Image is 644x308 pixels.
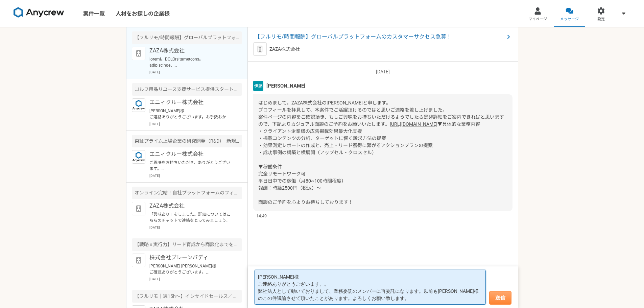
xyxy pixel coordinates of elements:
[132,47,145,60] img: default_org_logo-42cde973f59100197ec2c8e796e4974ac8490bb5b08a0eb061ff975e4574aa76.png
[253,68,512,75] p: [DATE]
[149,121,242,126] p: [DATE]
[14,7,64,18] img: 8DqYSo04kwAAAAASUVORK5CYII=
[560,17,579,22] span: メッセージ
[255,33,504,41] span: 【フルリモ/時間報酬】グローバルプラットフォームのカスタマーサクセス急募！
[149,173,242,178] p: [DATE]
[149,160,233,172] p: ご興味をお持ちいただき、ありがとうございます。 本件、必須要件はいかがでしょうか？
[132,150,145,164] img: logo_text_blue_01.png
[149,56,233,68] p: loremi。DOLOrsitametcons。 adipiscinge、seddoeiusmodtemporincididun。 utlaboreetdolo、magnaaliquaenima...
[258,121,480,205] span: ▼具体的な業務内容 ・クライアント企業様の広告掲載効果最大化支援 ・掲載コンテンツの分析、ターゲットに響く訴求方法の提案 ・効果測定レポートの作成と、売上・リード獲得に繋がるアクションプランの提...
[266,82,305,90] span: [PERSON_NAME]
[255,270,486,305] textarea: [PERSON_NAME]様 ご連絡ありがとうございます。。 弊社法人として動いておりまして、業務委託のメンバーに再委託になります。以前も[PERSON_NAME]様のこの件議論させて頂いたこと...
[528,17,547,22] span: マイページ
[489,291,511,305] button: 送信
[149,211,233,223] p: 「興味あり」をしました。詳細についてはこちらのチャットで連絡をとってみましょう。
[149,108,233,120] p: [PERSON_NAME]様 ご連絡ありがとうございます。お手数おかけいたしました。引き続きよろしくお願い致します。
[149,277,242,282] p: [DATE]
[149,98,233,106] p: エニィクルー株式会社
[269,46,300,53] p: ZAZA株式会社
[253,81,263,91] img: unnamed.png
[132,31,242,44] div: 【フルリモ/時間報酬】グローバルプラットフォームのカスタマーサクセス急募！
[132,98,145,112] img: logo_text_blue_01.png
[149,202,233,210] p: ZAZA株式会社
[149,47,233,55] p: ZAZA株式会社
[132,254,145,267] img: default_org_logo-42cde973f59100197ec2c8e796e4974ac8490bb5b08a0eb061ff975e4574aa76.png
[132,135,242,147] div: 東証プライム上場企業の研究開発（R&D） 新規事業開発
[132,187,242,199] div: オンライン完結！自社プラットフォームのフィールドセールス｜営業経験1年〜
[390,121,437,127] a: [URL][DOMAIN_NAME]
[132,290,242,303] div: 【フルリモ｜週15h〜】インサイドセールス／プレイングマネージャー募集！
[149,150,233,158] p: エニィクルー株式会社
[258,100,504,127] span: はじめまして。ZAZA株式会社の[PERSON_NAME]と申します。 プロフィールを拝見して、本案件でご活躍頂けるのではと思いご連絡を差し上げました。 案件ページの内容をご確認頂き、もしご興味...
[132,238,242,251] div: 【戦略 × 実行力】リード育成から商談化までを一気通貫で担うIS
[597,17,605,22] span: 設定
[132,202,145,215] img: default_org_logo-42cde973f59100197ec2c8e796e4974ac8490bb5b08a0eb061ff975e4574aa76.png
[132,83,242,96] div: ゴルフ用品リユース支援サービス提供スタートアップ カスタマーサクセス（店舗営業）
[149,70,242,75] p: [DATE]
[253,42,267,56] img: default_org_logo-42cde973f59100197ec2c8e796e4974ac8490bb5b08a0eb061ff975e4574aa76.png
[256,213,267,219] span: 14:49
[149,225,242,230] p: [DATE]
[149,254,233,262] p: 株式会社ブレーンバディ
[149,263,233,275] p: [PERSON_NAME] [PERSON_NAME]様 ご確認ありがとうございます。 他に何かご質問等ございましたら、お気軽にお問合せ下さい。 引き続きよろしくお願いいたします。 株式会社ブレ...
